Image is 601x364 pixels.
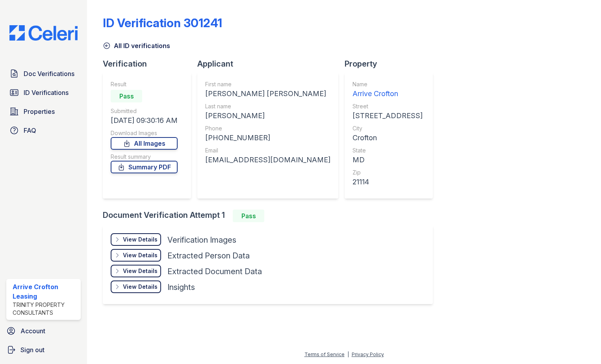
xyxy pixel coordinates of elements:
[20,345,45,355] span: Sign out
[103,58,197,69] div: Verification
[24,69,74,78] span: Doc Verifications
[20,326,45,336] span: Account
[3,25,84,41] img: CE_Logo_Blue-a8612792a0a2168367f1c8372b55b34899dd931a85d93a1a3d3e32e68fde9ad4.png
[352,80,423,88] div: Name
[111,90,142,102] div: Pass
[352,147,423,154] div: State
[111,80,178,88] div: Result
[6,85,81,100] a: ID Verifications
[347,351,349,357] div: |
[352,102,423,110] div: Street
[123,236,158,243] div: View Details
[24,126,36,135] span: FAQ
[352,176,423,188] div: 21114
[205,110,330,121] div: [PERSON_NAME]
[111,161,178,173] a: Summary PDF
[103,16,222,30] div: ID Verification 301241
[24,88,69,97] span: ID Verifications
[111,129,178,137] div: Download Images
[352,80,423,99] a: Name Arrive Crofton
[167,234,236,245] div: Verification Images
[103,41,170,50] a: All ID verifications
[352,351,384,357] a: Privacy Policy
[111,137,178,150] a: All Images
[13,282,78,301] div: Arrive Crofton Leasing
[111,115,178,126] div: [DATE] 09:30:16 AM
[111,107,178,115] div: Submitted
[6,123,81,138] a: FAQ
[123,283,158,291] div: View Details
[352,132,423,143] div: Crofton
[123,251,158,259] div: View Details
[205,154,330,165] div: [EMAIL_ADDRESS][DOMAIN_NAME]
[345,58,439,69] div: Property
[352,124,423,132] div: City
[13,301,78,317] div: Trinity Property Consultants
[123,267,158,275] div: View Details
[103,210,439,222] div: Document Verification Attempt 1
[205,102,330,110] div: Last name
[352,110,423,121] div: [STREET_ADDRESS]
[205,147,330,154] div: Email
[205,132,330,143] div: [PHONE_NUMBER]
[352,88,423,99] div: Arrive Crofton
[167,282,195,293] div: Insights
[6,104,81,119] a: Properties
[304,351,345,357] a: Terms of Service
[3,342,84,358] a: Sign out
[352,154,423,165] div: MD
[6,66,81,82] a: Doc Verifications
[3,323,84,339] a: Account
[233,210,264,222] div: Pass
[205,124,330,132] div: Phone
[167,266,262,277] div: Extracted Document Data
[205,80,330,88] div: First name
[205,88,330,99] div: [PERSON_NAME] [PERSON_NAME]
[24,107,55,116] span: Properties
[197,58,345,69] div: Applicant
[167,250,250,261] div: Extracted Person Data
[352,169,423,176] div: Zip
[111,153,178,161] div: Result summary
